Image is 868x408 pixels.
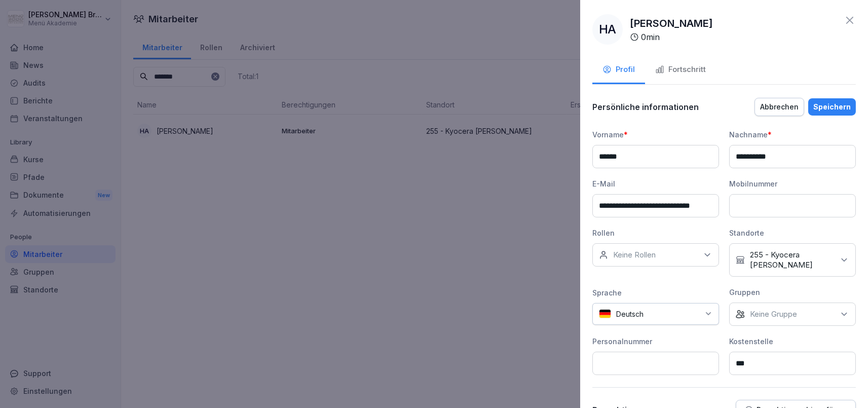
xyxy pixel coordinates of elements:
[754,98,804,116] button: Abbrechen
[729,336,856,347] div: Kostenstelle
[808,98,856,116] button: Speichern
[655,64,706,76] div: Fortschritt
[592,287,719,298] div: Sprache
[729,287,856,298] div: Gruppen
[599,309,611,319] img: de.svg
[592,14,623,45] div: HA
[630,16,713,31] p: [PERSON_NAME]
[729,228,856,238] div: Standorte
[645,57,716,84] button: Fortschritt
[729,178,856,189] div: Mobilnummer
[760,101,799,113] div: Abbrechen
[750,250,834,270] p: 255 - Kyocera [PERSON_NAME]
[592,178,719,189] div: E-Mail
[729,129,856,140] div: Nachname
[641,31,660,43] p: 0 min
[592,303,719,325] div: Deutsch
[592,228,719,238] div: Rollen
[592,102,699,112] p: Persönliche informationen
[592,57,645,84] button: Profil
[613,250,656,260] p: Keine Rollen
[592,129,719,140] div: Vorname
[592,336,719,347] div: Personalnummer
[750,309,797,319] p: Keine Gruppe
[813,101,851,113] div: Speichern
[602,64,635,76] div: Profil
